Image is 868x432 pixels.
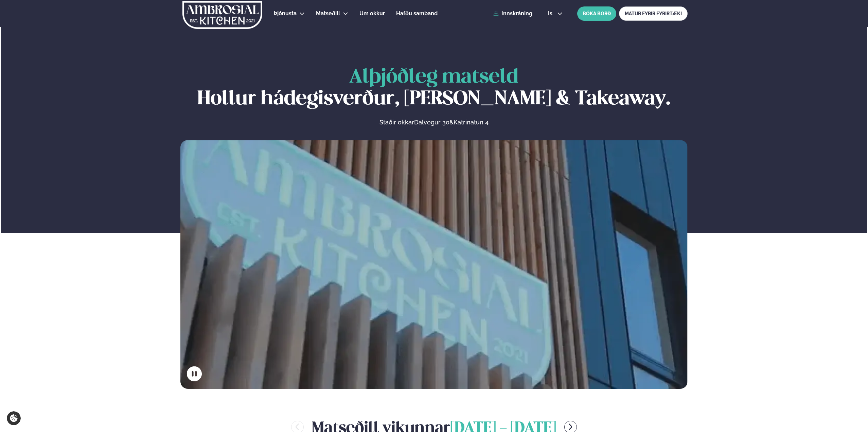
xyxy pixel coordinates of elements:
[577,6,616,21] button: BÓKA BORÐ
[396,10,438,18] a: Hafðu samband
[454,118,489,126] a: Katrinatun 4
[619,6,688,21] a: MATUR FYRIR FYRIRTÆKI
[414,118,449,126] a: Dalvegur 30
[180,67,688,110] h1: Hollur hádegisverður, [PERSON_NAME] & Takeaway.
[274,10,297,17] span: Þjónusta
[548,11,554,16] span: is
[7,411,21,425] a: Cookie settings
[543,11,568,16] button: is
[359,10,385,18] a: Um okkur
[274,10,297,18] a: Þjónusta
[182,1,263,29] img: logo
[305,118,562,126] p: Staðir okkar &
[396,10,438,17] span: Hafðu samband
[349,68,518,87] span: Alþjóðleg matseld
[359,10,385,17] span: Um okkur
[316,10,340,17] span: Matseðill
[316,10,340,18] a: Matseðill
[493,11,532,17] a: Innskráning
